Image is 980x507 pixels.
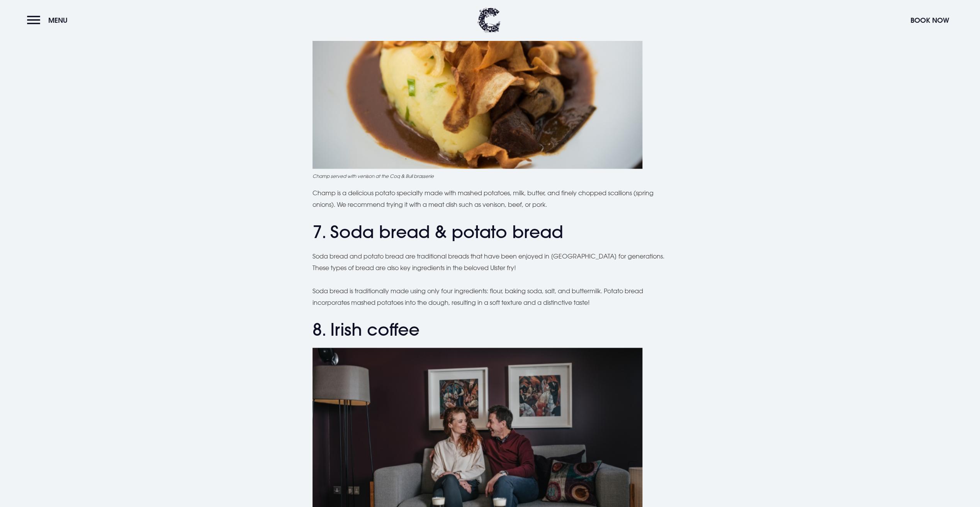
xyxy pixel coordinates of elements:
h2: 7. Soda bread & potato bread [313,221,668,242]
img: Clandeboye Lodge [477,8,501,33]
span: Menu [48,16,68,25]
p: Champ is a delicious potato specialty made with mashed potatoes, milk, butter, and finely chopped... [313,187,668,211]
button: Book Now [907,12,953,29]
h2: 8. Irish coffee [313,319,668,340]
p: Soda bread is traditionally made using only four ingredients: flour, baking soda, salt, and butte... [313,285,668,308]
p: Soda bread and potato bread are traditional breads that have been enjoyed in [GEOGRAPHIC_DATA] fo... [313,250,668,274]
figcaption: Champ served with venison at the Coq & Bull brasserie [313,172,668,179]
button: Menu [27,12,71,29]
